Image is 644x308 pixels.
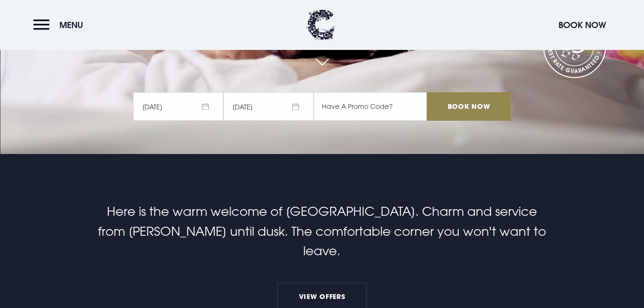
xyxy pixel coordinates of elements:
[33,15,88,35] button: Menu
[133,92,223,121] span: [DATE]
[307,10,335,40] img: Clandeboye Lodge
[427,92,510,121] input: Book Now
[59,19,83,30] span: Menu
[96,202,548,261] p: Here is the warm welcome of [GEOGRAPHIC_DATA]. Charm and service from [PERSON_NAME] until dusk. T...
[223,92,314,121] span: [DATE]
[554,15,611,35] button: Book Now
[314,92,427,121] input: Have A Promo Code?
